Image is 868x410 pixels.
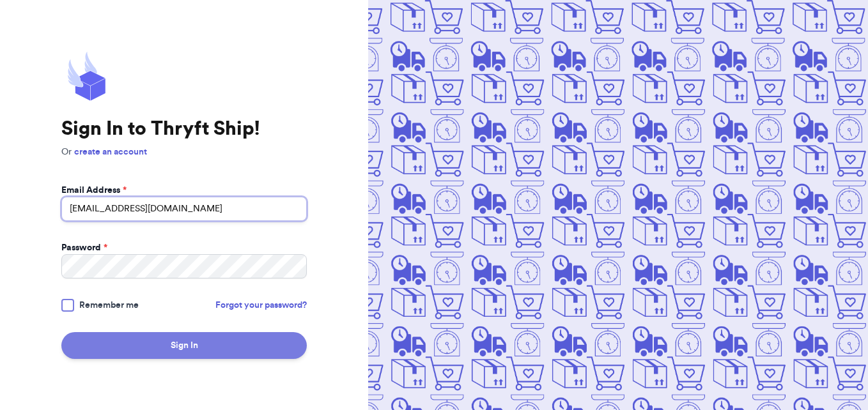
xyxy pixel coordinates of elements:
[61,184,127,197] label: Email Address
[79,299,139,312] span: Remember me
[61,241,107,254] label: Password
[61,146,307,158] p: Or
[74,148,147,156] a: create an account
[61,118,307,140] h1: Sign In to Thryft Ship!
[61,332,307,359] button: Sign In
[215,299,307,312] a: Forgot your password?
